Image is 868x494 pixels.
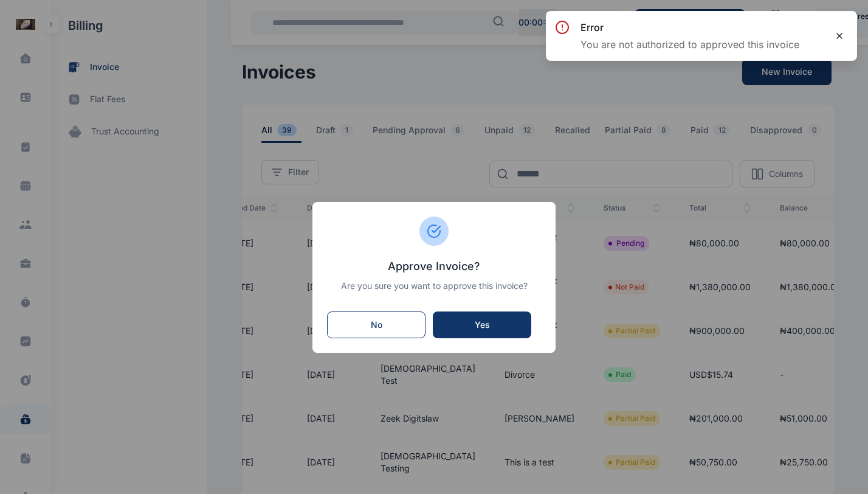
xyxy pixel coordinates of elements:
[433,311,531,338] button: Yes
[327,311,425,338] button: No
[580,20,799,35] h3: error
[340,319,413,331] div: No
[327,258,541,275] h3: Approve Invoice?
[327,280,541,292] p: Are you sure you want to approve this invoice?
[445,319,519,331] div: Yes
[580,37,799,52] p: You are not authorized to approved this invoice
